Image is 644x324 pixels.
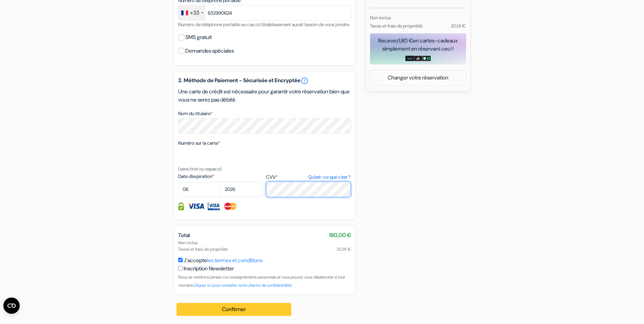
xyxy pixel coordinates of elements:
small: Numéro de téléphone portable au cas où l'établissement aurait besoin de vous joindre [178,21,349,28]
span: 1,80 € [399,37,413,44]
img: uber-uber-eats-card.png [422,56,431,61]
a: Changer votre réservation [370,71,466,84]
button: Confirmer [177,303,292,316]
h5: 2. Méthode de Paiement - Sécurisée et Encryptée [178,77,351,85]
small: Taxes et frais de propriété: [370,23,423,29]
img: Information de carte de crédit entièrement encryptée et sécurisée [178,202,184,210]
a: error_outline [300,77,309,85]
div: Recevez en cartes-cadeaux simplement en réservant ceci ! [370,37,466,53]
small: Non inclus [370,15,391,21]
button: Ouvrir le widget CMP [3,298,20,314]
label: J'accepte [184,256,262,265]
span: Total [178,232,190,239]
label: Nom du titulaire [178,110,213,117]
small: Nous ne vendrons jamais vos renseignements personnels et vous pouvez vous désabonner à tout moment. [178,274,345,288]
img: Master Card [223,202,237,210]
label: Date d'expiration [178,173,263,180]
label: CVV [266,174,351,181]
div: Non inclus Taxes et frais de propriété [178,239,351,252]
label: Numéro sur la carte [178,140,220,147]
img: amazon-card-no-text.png [405,56,414,61]
a: Cliquez ici pour consulter notre chartre de confidentialité. [194,283,292,288]
img: adidas-card.png [414,56,422,61]
img: Visa [187,202,204,210]
span: 20,14 € [337,246,351,252]
a: les termes et conditions [207,257,262,264]
div: +33 [190,9,199,17]
label: Inscription Newsletter [184,265,234,273]
p: Une carte de crédit est nécessaire pour garantir votre réservation bien que vous ne serez pas déb... [178,88,351,104]
input: 6 12 34 56 78 [178,5,351,20]
img: Visa Electron [208,202,220,210]
small: (sans tiret ou espace) [178,166,222,172]
small: 20,14 € [451,23,466,29]
div: France: +33 [179,5,205,20]
span: 180,00 € [329,231,351,239]
label: Demandes spéciales [185,46,234,56]
a: Qu'est-ce que c'est ? [308,174,351,181]
label: SMS gratuit [185,33,212,42]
